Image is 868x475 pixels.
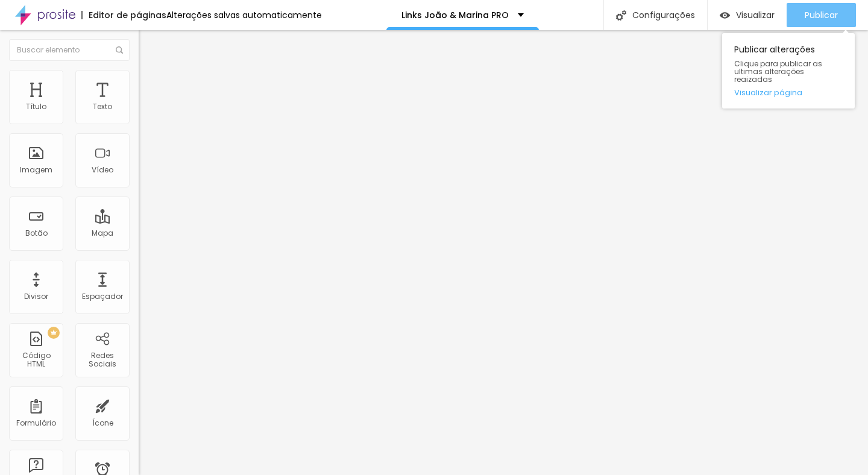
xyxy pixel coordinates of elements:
span: Clique para publicar as ultimas alterações reaizadas [734,60,843,84]
div: Vídeo [92,166,113,174]
span: Visualizar [736,10,775,20]
div: Divisor [24,292,48,301]
div: Editor de páginas [81,11,166,19]
input: Buscar elemento [9,39,130,61]
div: Espaçador [82,292,123,301]
p: Links João & Marina PRO [401,11,509,19]
div: Código HTML [12,351,60,369]
div: Botão [25,229,48,237]
div: Alterações salvas automaticamente [166,11,322,19]
img: view-1.svg [720,10,730,20]
div: Texto [93,102,112,111]
div: Ícone [92,419,113,427]
div: Título [26,102,46,111]
div: Formulário [16,419,56,427]
span: Publicar [805,10,838,20]
img: Icone [116,46,123,54]
div: Mapa [92,229,113,237]
a: Visualizar página [734,89,843,96]
button: Publicar [787,3,856,27]
iframe: Editor [139,30,868,475]
div: Publicar alterações [722,33,855,109]
div: Imagem [20,166,52,174]
div: Redes Sociais [78,351,126,369]
button: Visualizar [708,3,787,27]
img: Icone [616,10,626,20]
